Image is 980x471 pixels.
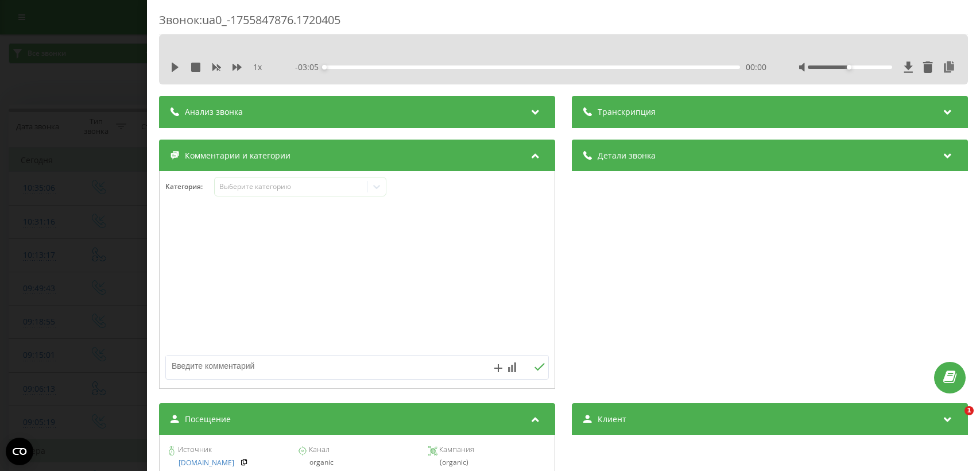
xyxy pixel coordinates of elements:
[295,61,324,73] span: - 03:05
[185,150,290,161] span: Комментарии и категории
[428,458,547,466] div: (organic)
[159,12,968,34] div: Звонок : ua0_-1755847876.1720405
[847,65,851,70] div: Accessibility label
[307,444,330,455] span: Канал
[437,444,474,455] span: Кампания
[219,182,363,191] div: Выберите категорию
[165,183,214,191] h4: Категория :
[598,106,656,118] span: Транскрипция
[185,414,231,425] span: Посещение
[185,106,243,118] span: Анализ звонка
[298,458,417,466] div: organic
[322,65,327,70] div: Accessibility label
[598,414,626,425] span: Клиент
[941,406,969,434] iframe: Intercom live chat
[253,61,262,73] span: 1 x
[746,61,766,73] span: 00:00
[179,459,234,467] a: [DOMAIN_NAME]
[964,406,974,415] span: 1
[598,150,656,161] span: Детали звонка
[6,438,33,465] button: Open CMP widget
[176,444,212,455] span: Источник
